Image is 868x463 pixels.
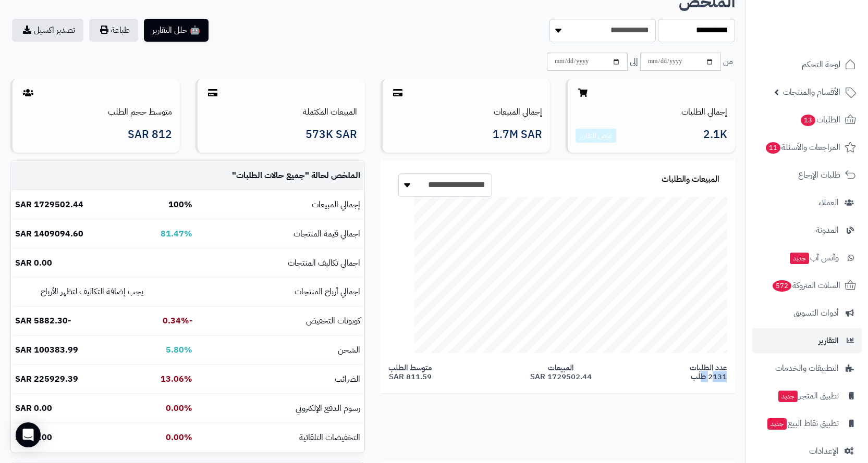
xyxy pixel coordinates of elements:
span: 1.7M SAR [493,129,542,141]
a: الطلبات13 [752,107,862,132]
h3: المبيعات والطلبات [662,175,719,184]
td: الملخص لحالة " " [197,161,364,190]
a: إجمالي الطلبات [681,106,727,118]
b: 100383.99 SAR [15,344,78,356]
b: 0.00 SAR [15,402,52,415]
a: تصدير اكسيل [12,19,83,42]
span: وآتس آب [789,251,839,265]
span: الأقسام والمنتجات [783,85,840,99]
a: لوحة التحكم [752,52,862,77]
td: اجمالي أرباح المنتجات [197,278,364,306]
a: السلات المتروكة572 [752,273,862,298]
a: إجمالي المبيعات [494,106,542,118]
b: -0.34% [163,315,192,327]
span: عدد الطلبات 2131 طلب [690,364,727,381]
b: 5.80% [166,344,192,356]
b: 1409094.60 SAR [15,228,83,240]
b: 225929.39 SAR [15,373,78,385]
td: اجمالي تكاليف المنتجات [197,249,364,278]
td: كوبونات التخفيض [197,307,364,335]
a: المبيعات المكتملة [303,106,357,118]
span: متوسط الطلب 811.59 SAR [388,364,432,381]
span: المبيعات 1729502.44 SAR [530,364,592,381]
b: 100% [168,198,192,211]
td: الضرائب [197,365,364,394]
span: 13 [800,114,816,127]
b: 13.06% [161,373,192,385]
a: عرض التقارير [579,130,613,141]
td: التخفيضات التلقائية [197,423,364,452]
span: طلبات الإرجاع [798,168,840,182]
span: لوحة التحكم [802,57,840,72]
a: العملاء [752,190,862,215]
span: المدونة [816,223,839,237]
b: 0.00 SAR [15,431,52,444]
b: -5882.30 SAR [15,315,71,327]
span: التطبيقات والخدمات [775,361,839,376]
div: Open Intercom Messenger [16,422,41,447]
td: رسوم الدفع الإلكتروني [197,394,364,423]
a: طلبات الإرجاع [752,162,862,187]
img: logo-2.png [797,18,858,40]
td: إجمالي المبيعات [197,191,364,219]
a: المدونة [752,218,862,243]
span: جديد [778,391,798,402]
span: 2.1K [703,129,727,143]
a: وآتس آبجديد [752,245,862,270]
span: السلات المتروكة [772,278,840,293]
b: 0.00 SAR [15,257,52,269]
span: تطبيق نقاط البيع [766,416,839,431]
b: 0.00% [166,431,192,444]
span: إلى [630,56,638,68]
a: تطبيق نقاط البيعجديد [752,411,862,436]
span: أدوات التسويق [793,306,839,320]
span: المراجعات والأسئلة [765,140,840,155]
span: جديد [790,253,809,264]
a: متوسط حجم الطلب [108,106,172,118]
a: المراجعات والأسئلة11 [752,135,862,160]
b: 1729502.44 SAR [15,198,83,211]
span: 573K SAR [305,129,357,141]
button: طباعة [89,19,138,42]
td: الشحن [197,336,364,365]
a: أدوات التسويق [752,301,862,326]
span: جميع حالات الطلبات [236,169,305,182]
span: الطلبات [800,112,840,127]
a: التطبيقات والخدمات [752,356,862,381]
b: 81.47% [161,228,192,240]
button: 🤖 حلل التقارير [144,19,209,42]
a: التقارير [752,328,862,353]
span: التقارير [818,333,839,348]
span: جديد [767,418,787,430]
span: من [723,56,733,68]
a: تطبيق المتجرجديد [752,383,862,408]
span: 812 SAR [128,129,172,141]
span: العملاء [818,195,839,210]
span: 11 [765,142,781,154]
small: يجب إضافة التكاليف لتظهر الأرباح [41,285,143,298]
span: 572 [772,280,792,292]
span: تطبيق المتجر [777,389,839,403]
b: 0.00% [166,402,192,415]
td: اجمالي قيمة المنتجات [197,220,364,248]
span: الإعدادات [809,444,839,458]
